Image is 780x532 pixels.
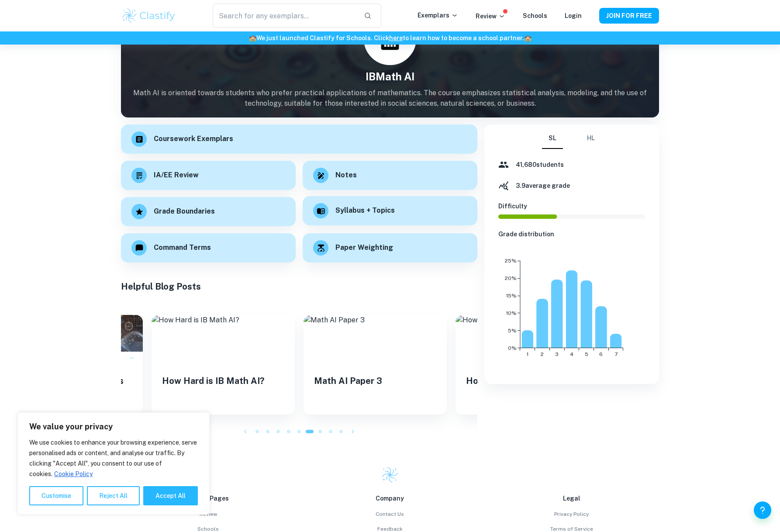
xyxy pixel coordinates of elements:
a: Login [565,12,582,19]
a: Command Terms [121,233,296,263]
h6: Grade distribution [498,229,645,239]
img: Clastify logo [121,7,176,24]
h6: We just launched Clastify for Schools. Click to learn how to become a school partner. [2,33,778,43]
a: here [389,35,403,41]
a: IA/EE Review [121,161,296,190]
tspan: 3 [555,351,559,357]
a: Schools [523,12,547,19]
img: Clastify logo [381,466,399,484]
tspan: 10% [506,310,517,316]
h5: Math AI Paper 3 [314,374,436,387]
button: Help and Feedback [754,501,771,519]
h6: Notes [335,170,357,181]
a: How Hard is IB Math AI?How Hard is IB Math AI? [152,315,295,415]
tspan: 4 [570,351,573,357]
p: Exemplars [418,10,458,20]
h5: How Hard is IB Math AI? [162,374,284,387]
button: Accept All [143,486,198,505]
tspan: 0% [508,345,517,351]
p: Legal [484,494,659,503]
h6: 41,680 students [516,160,564,169]
a: Paper Weighting [303,233,477,263]
p: Review [476,11,505,21]
tspan: 5 [585,351,588,357]
button: SL [542,128,563,149]
tspan: 1 [527,351,528,357]
a: Coursework Exemplars [121,124,477,154]
button: Reject All [87,486,140,505]
h6: 3.9 average grade [516,181,570,190]
a: Notes [303,161,477,190]
tspan: 20% [505,275,517,281]
tspan: 6 [599,351,603,357]
a: Contact Us [303,510,477,518]
h4: IB Math AI [121,69,659,84]
h6: Command Terms [154,242,211,253]
input: Search for any exemplars... [213,3,357,28]
img: Math AI Paper 3 [304,315,447,359]
h6: Difficulty [498,201,645,211]
span: 🏫 [249,35,256,41]
tspan: 15% [506,293,517,299]
h6: Grade Boundaries [154,206,215,217]
a: Syllabus + Topics [303,197,477,226]
div: We value your privacy [17,412,210,515]
h6: Coursework Exemplars [154,134,233,145]
button: HL [580,128,601,149]
p: We use cookies to enhance your browsing experience, serve personalised ads or content, and analys... [29,437,198,479]
h6: Syllabus + Topics [335,205,395,216]
a: Privacy Policy [484,510,659,518]
h5: How to get a 7 in IB Math AI [466,374,588,387]
button: JOIN FOR FREE [599,8,659,24]
button: Customise [29,486,83,505]
p: Math AI is oriented towards students who prefer practical applications of mathematics. The course... [121,88,659,109]
a: How to get a 7 in IB Math AIHow to get a 7 in IB Math AI [456,315,599,415]
p: We value your privacy [29,421,198,432]
tspan: 5% [508,328,517,334]
tspan: 7 [614,351,618,357]
img: How to get a 7 in IB Math AI [456,315,599,359]
h6: IA/EE Review [154,170,199,181]
a: Cookie Policy [54,470,93,478]
a: Grade Boundaries [121,197,296,226]
tspan: 25% [505,258,517,264]
span: 🏫 [524,35,532,41]
a: Math AI Paper 3Math AI Paper 3 [304,315,447,415]
h6: Paper Weighting [335,242,393,253]
img: How Hard is IB Math AI? [152,315,295,359]
tspan: 2 [541,351,544,357]
p: Company [303,494,477,503]
h5: Helpful Blog Posts [121,280,477,293]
